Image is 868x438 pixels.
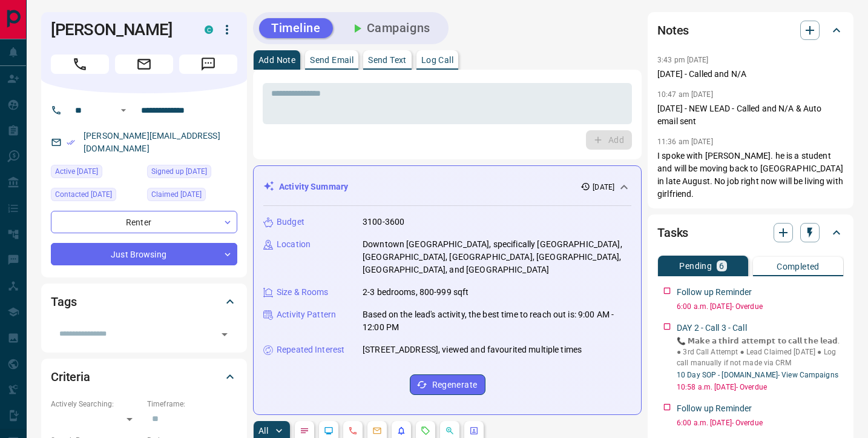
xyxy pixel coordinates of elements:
svg: Calls [348,426,358,436]
h2: Tags [51,292,76,311]
p: 3100-3600 [363,216,404,228]
h2: Notes [657,21,689,40]
p: Follow up Reminder [677,286,752,299]
div: Sun Feb 21 2021 [147,165,237,182]
button: Open [216,326,233,343]
p: Activity Summary [279,181,348,193]
div: Activity Summary[DATE] [263,176,631,198]
p: All [258,426,268,435]
p: [DATE] [593,182,614,193]
div: Tasks [657,218,844,247]
p: 11:36 am [DATE] [657,138,713,146]
span: Message [179,55,237,74]
p: 10:58 a.m. [DATE] - Overdue [677,382,844,393]
p: Completed [777,262,820,271]
p: 6:00 a.m. [DATE] - Overdue [677,417,844,428]
a: [PERSON_NAME][EMAIL_ADDRESS][DOMAIN_NAME] [84,131,220,153]
svg: Opportunities [445,426,455,436]
svg: Email Verified [67,138,75,147]
p: Based on the lead's activity, the best time to reach out is: 9:00 AM - 12:00 PM [363,308,631,334]
p: 6 [719,262,724,270]
p: Location [277,238,311,251]
button: Open [116,103,131,118]
p: Log Call [421,56,453,64]
div: condos.ca [205,25,213,34]
p: 10:47 am [DATE] [657,90,713,99]
a: 10 Day SOP - [DOMAIN_NAME]- View Campaigns [677,371,838,379]
span: Signed up [DATE] [151,165,207,178]
p: Follow up Reminder [677,402,752,415]
h2: Criteria [51,367,90,387]
div: Tags [51,287,237,316]
span: Active [DATE] [55,165,98,178]
div: Wed Aug 06 2025 [51,188,141,205]
p: Add Note [258,56,295,64]
h1: [PERSON_NAME] [51,20,186,39]
p: Pending [679,262,712,270]
span: Claimed [DATE] [151,188,202,201]
svg: Emails [372,426,382,436]
button: Campaigns [338,18,442,38]
svg: Lead Browsing Activity [324,426,334,436]
p: Actively Searching: [51,399,141,410]
p: Timeframe: [147,399,237,410]
p: Activity Pattern [277,308,336,321]
p: Size & Rooms [277,286,329,299]
p: DAY 2 - Call 3 - Call [677,322,747,334]
p: 3:43 pm [DATE] [657,56,709,64]
p: I spoke with [PERSON_NAME]. he is a student and will be moving back to [GEOGRAPHIC_DATA] in late ... [657,150,844,201]
svg: Listing Alerts [396,426,406,436]
div: Renter [51,211,237,233]
button: Timeline [259,18,333,38]
p: Send Text [368,56,407,64]
span: Contacted [DATE] [55,188,112,201]
button: Regenerate [410,374,485,395]
p: 📞 𝗠𝗮𝗸𝗲 𝗮 𝘁𝗵𝗶𝗿𝗱 𝗮𝘁𝘁𝗲𝗺𝗽𝘁 𝘁𝗼 𝗰𝗮𝗹𝗹 𝘁𝗵𝗲 𝗹𝗲𝗮𝗱. ● 3rd Call Attempt ● Lead Claimed [DATE] ● Log call manu... [677,336,844,368]
p: 2-3 bedrooms, 800-999 sqft [363,286,469,299]
div: Thu Jul 24 2025 [147,188,237,205]
p: Repeated Interest [277,343,344,356]
div: Criteria [51,362,237,391]
p: Budget [277,216,304,228]
p: [DATE] - Called and N/A [657,68,844,81]
div: Just Browsing [51,243,237,265]
p: Send Email [310,56,353,64]
div: Notes [657,16,844,45]
svg: Notes [300,426,309,436]
p: Downtown [GEOGRAPHIC_DATA], specifically [GEOGRAPHIC_DATA], [GEOGRAPHIC_DATA], [GEOGRAPHIC_DATA],... [363,238,631,276]
p: [DATE] - NEW LEAD - Called and N/A & Auto email sent [657,102,844,128]
p: 6:00 a.m. [DATE] - Overdue [677,301,844,312]
p: [STREET_ADDRESS], viewed and favourited multiple times [363,343,582,356]
svg: Agent Actions [469,426,479,436]
h2: Tasks [657,223,688,242]
span: Call [51,55,109,74]
svg: Requests [421,426,430,436]
span: Email [115,55,173,74]
div: Sun Aug 03 2025 [51,165,141,182]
